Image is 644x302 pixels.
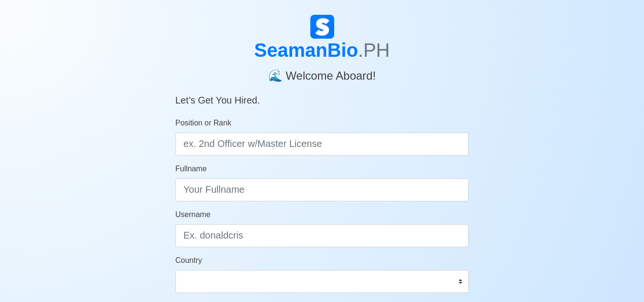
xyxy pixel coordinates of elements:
[175,210,211,219] span: Username
[175,83,469,106] h5: Let’s Get You Hired.
[175,224,469,247] input: Ex. donaldcris
[175,133,469,156] input: ex. 2nd Officer w/Master License
[175,119,231,127] span: Position or Rank
[175,62,469,83] h4: 🌊 Welcome Aboard!
[175,39,469,62] h1: SeamanBio
[175,178,469,201] input: Your Fullname
[175,165,207,173] span: Fullname
[175,255,202,266] label: Country
[358,40,390,61] span: .PH
[310,15,334,39] img: Logo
